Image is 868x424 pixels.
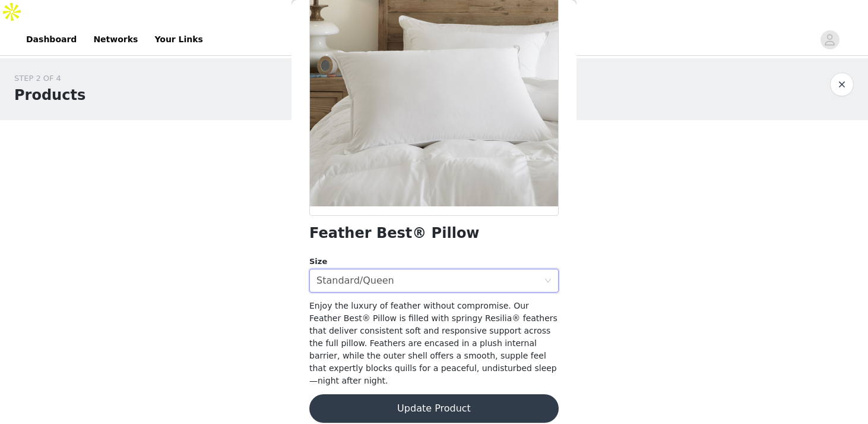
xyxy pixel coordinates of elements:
[19,26,84,53] a: Dashboard
[309,301,557,385] span: Enjoy the luxury of feather without compromise. Our Feather Best® Pillow is filled with springy R...
[86,26,145,53] a: Networks
[14,73,85,84] div: STEP 2 OF 4
[309,394,559,423] button: Update Product
[824,30,835,49] div: avatar
[14,84,85,106] h1: Products
[147,26,210,53] a: Your Links
[309,225,480,241] h1: Feather Best® Pillow
[316,269,394,292] div: Standard/Queen
[309,256,559,268] div: Size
